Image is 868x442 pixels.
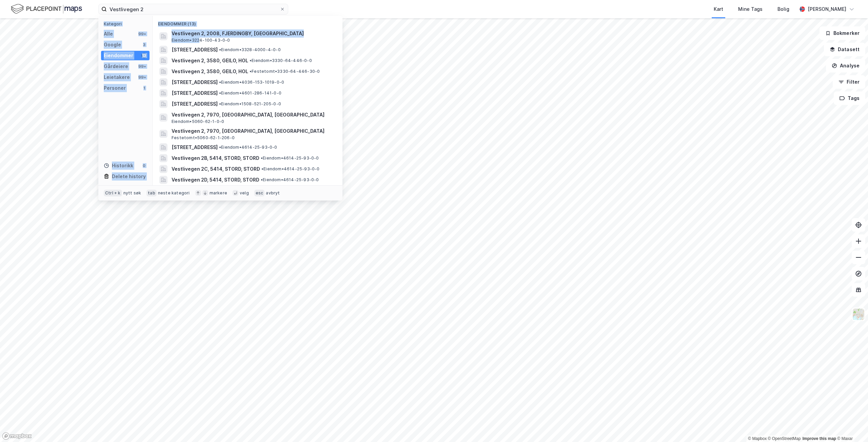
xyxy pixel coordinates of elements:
span: • [219,47,221,52]
span: [STREET_ADDRESS] [172,89,218,97]
a: OpenStreetMap [768,436,801,441]
div: Delete history [112,172,146,181]
div: 3 [141,42,147,47]
span: Festetomt • 5060-62-1-206-0 [172,135,235,141]
span: Eiendom • 3330-64-446-0-0 [250,58,312,63]
div: Ctrl + k [104,190,122,196]
span: • [219,145,221,150]
span: Eiendom • 1508-521-205-0-0 [219,101,281,107]
div: tab [146,190,157,196]
a: Mapbox homepage [2,432,32,440]
span: Eiendom • 5060-62-1-0-0 [172,119,224,124]
span: • [219,90,221,96]
div: Mine Tags [738,5,763,13]
div: Kontrollprogram for chat [834,409,868,442]
span: • [261,155,263,161]
span: Eiendom • 4036-153-1019-0-0 [219,80,284,85]
span: [STREET_ADDRESS] [172,143,218,151]
span: Eiendom • 3224-100-43-0-0 [172,38,230,43]
div: 0 [141,163,147,168]
span: Eiendom • 4614-25-93-0-0 [261,177,319,183]
div: Alle [104,30,113,38]
img: Z [852,308,865,321]
span: • [261,177,263,182]
span: Eiendom • 4614-25-93-0-0 [219,145,277,150]
div: Leietakere [104,73,130,81]
div: Bolig [777,5,789,13]
button: Bokmerker [820,26,865,40]
div: Historikk [104,162,133,170]
span: Vestlivegen 2, 7970, [GEOGRAPHIC_DATA], [GEOGRAPHIC_DATA] [172,111,334,119]
div: Personer [104,84,126,92]
span: Eiendom • 4614-25-93-0-0 [261,155,319,161]
div: esc [254,190,265,196]
div: 99+ [137,31,147,37]
span: • [250,69,252,74]
span: [STREET_ADDRESS] [172,78,218,86]
span: Vestlivegen 2C, 5414, STORD, STORD [172,165,260,173]
span: Vestlivegen 2, 2008, FJERDINGBY, [GEOGRAPHIC_DATA] [172,29,334,38]
span: • [219,80,221,85]
a: Improve this map [803,436,836,441]
div: 1 [141,85,147,91]
a: Mapbox [748,436,767,441]
div: Eiendommer [104,51,133,60]
button: Analyse [826,59,865,72]
span: [STREET_ADDRESS] [172,46,218,54]
div: neste kategori [158,190,190,196]
div: nytt søk [123,190,141,196]
span: Vestlivegen 2B, 5414, STORD, STORD [172,154,259,162]
span: • [261,166,263,171]
span: [STREET_ADDRESS] [172,100,218,108]
div: Eiendommer (13) [153,16,342,28]
div: Kategori [104,21,150,26]
span: Eiendom • 4614-25-93-0-0 [261,166,320,172]
span: Vestlivegen 2, 7970, [GEOGRAPHIC_DATA], [GEOGRAPHIC_DATA] [172,127,334,135]
span: Eiendom • 4601-286-141-0-0 [219,90,281,96]
div: Google [104,41,121,49]
span: Vestlivegen 2D, 5414, STORD, STORD [172,176,259,184]
span: Vestlivegen 2, 3580, GEILO, HOL [172,67,248,76]
span: • [250,58,252,63]
button: Datasett [824,43,865,56]
span: Vestlivegen 2, 3580, GEILO, HOL [172,57,248,65]
span: Festetomt • 3330-64-446-30-0 [250,69,320,74]
div: 99+ [137,64,147,69]
span: Eiendom • 3328-4000-4-0-0 [219,47,281,52]
img: logo.f888ab2527a4732fd821a326f86c7f29.svg [11,3,82,15]
span: • [219,101,221,106]
div: Gårdeiere [104,62,128,70]
button: Tags [834,91,865,105]
div: 99+ [137,75,147,80]
div: Kart [714,5,723,13]
div: markere [210,190,227,196]
div: velg [240,190,249,196]
div: avbryt [266,190,280,196]
input: Søk på adresse, matrikkel, gårdeiere, leietakere eller personer [107,4,280,14]
button: Filter [833,75,865,89]
div: [PERSON_NAME] [808,5,846,13]
iframe: Chat Widget [834,409,868,442]
div: 13 [141,53,147,58]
